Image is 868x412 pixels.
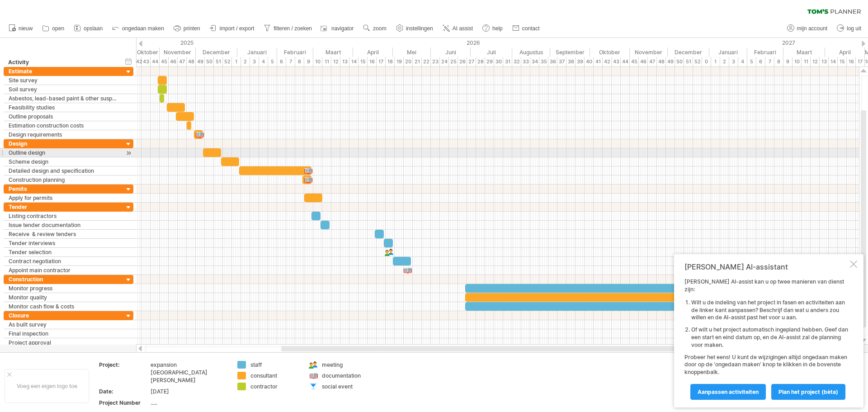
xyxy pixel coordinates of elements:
[648,57,657,66] div: 47
[122,25,164,32] span: ongedaan maken
[9,275,119,284] div: Construction
[492,25,503,32] span: help
[639,57,648,66] div: 46
[431,47,471,57] div: Juni 2026
[6,23,35,34] a: nieuw
[9,257,119,265] div: Contract negotiation
[52,25,64,32] span: open
[729,57,738,66] div: 3
[295,57,304,66] div: 8
[9,284,119,293] div: Monitor progress
[8,58,118,67] div: Activity
[550,47,590,57] div: September 2026
[9,166,119,175] div: Detailed design and specification
[9,94,119,103] div: Asbestos, lead-based paint & other suspect materials
[322,383,371,390] div: social event
[9,157,119,166] div: Scheme design
[151,388,226,395] div: [DATE]
[187,57,196,66] div: 48
[9,175,119,184] div: Construction planning
[698,388,759,395] span: Aanpassen activiteiten
[480,23,505,34] a: help
[250,361,300,369] div: staff
[169,57,178,66] div: 46
[110,23,167,34] a: ongedaan maken
[5,369,89,403] div: Voeg een eigen logo toe
[160,47,196,57] div: November 2025
[9,221,119,229] div: Issue tender documentation
[690,384,766,400] a: Aanpassen activiteiten
[340,57,349,66] div: 13
[548,57,557,66] div: 36
[512,47,550,57] div: Augustus 2026
[9,130,119,139] div: Design requirements
[404,57,413,66] div: 20
[835,23,864,34] a: log uit
[838,57,847,66] div: 15
[453,25,473,32] span: AI assist
[99,399,149,407] div: Project Number
[331,57,340,66] div: 12
[9,139,119,148] div: Design
[9,311,119,320] div: Closure
[576,57,585,66] div: 39
[612,57,621,66] div: 43
[151,399,226,407] div: .....
[630,47,668,57] div: November 2026
[590,47,630,57] div: Oktober 2026
[9,194,119,202] div: Apply for permits
[171,23,203,34] a: printen
[778,388,838,395] span: Plan het project (bèta)
[675,57,684,66] div: 50
[783,57,793,66] div: 9
[286,57,295,66] div: 7
[512,57,521,66] div: 32
[9,266,119,275] div: Appoint main contractor
[702,57,711,66] div: 0
[657,57,666,66] div: 48
[151,361,226,384] div: expansion [GEOGRAPHIC_DATA][PERSON_NAME]
[99,388,149,395] div: Date:
[304,57,313,66] div: 9
[220,25,255,32] span: import / export
[196,47,237,57] div: December 2025
[691,299,848,322] li: Wilt u de indeling van het project in fasen en activiteiten aan de linker kant aanpassen? Beschri...
[530,57,539,66] div: 34
[440,23,476,34] a: AI assist
[232,57,241,66] div: 1
[9,76,119,85] div: Site survey
[386,57,395,66] div: 18
[693,57,702,66] div: 52
[19,25,33,32] span: nieuw
[223,57,232,66] div: 52
[9,185,119,193] div: Pemits
[747,57,756,66] div: 5
[811,57,820,66] div: 12
[684,57,693,66] div: 51
[250,383,300,390] div: contractor
[494,57,503,66] div: 30
[9,67,119,76] div: Estimate
[319,23,356,34] a: navigator
[9,230,119,238] div: Receive & review tenders
[250,372,300,379] div: consultant
[691,326,848,349] li: Of wilt u het project automatisch ingepland hebben. Geef dan een start en eind datum op, en de AI...
[250,57,259,66] div: 3
[666,57,675,66] div: 49
[9,203,119,211] div: Tender
[9,212,119,220] div: Listing contractors
[783,47,825,57] div: Maart 2027
[178,57,187,66] div: 47
[774,57,783,66] div: 8
[395,57,404,66] div: 19
[277,47,313,57] div: Februari 2026
[71,23,105,34] a: opslaan
[471,47,512,57] div: Juli 2026
[353,47,393,57] div: April 2026
[668,47,709,57] div: December 2026
[738,57,747,66] div: 4
[797,25,827,32] span: mijn account
[585,57,594,66] div: 40
[132,57,142,66] div: 42
[377,57,386,66] div: 17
